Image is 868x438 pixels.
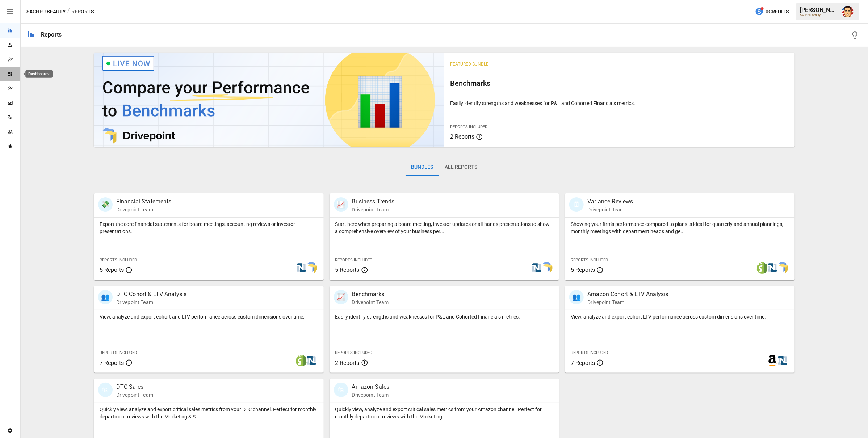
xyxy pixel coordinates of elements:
p: Amazon Cohort & LTV Analysis [587,290,668,299]
span: 7 Reports [100,359,124,366]
span: 2 Reports [335,359,360,366]
p: Showing your firm's performance compared to plans is ideal for quarterly and annual plannings, mo... [571,220,789,235]
span: Reports Included [335,258,373,262]
p: Drivepoint Team [352,299,389,306]
p: Variance Reviews [587,197,633,206]
img: netsuite [767,262,778,274]
p: Easily identify strengths and weaknesses for P&L and Cohorted Financials metrics. [335,313,554,320]
img: smart model [306,262,317,274]
p: Financial Statements [116,197,172,206]
span: Reports Included [100,258,137,262]
p: Benchmarks [352,290,389,299]
div: Reports [41,31,62,38]
p: Amazon Sales [352,383,390,391]
p: Easily identify strengths and weaknesses for P&L and Cohorted Financials metrics. [450,100,789,107]
span: Reports Included [100,350,137,355]
button: Austin Gardner-Smith [838,1,858,22]
span: 7 Reports [571,359,595,366]
p: Start here when preparing a board meeting, investor updates or all-hands presentations to show a ... [335,220,554,235]
span: 5 Reports [571,266,595,273]
p: Quickly view, analyze and export critical sales metrics from your DTC channel. Perfect for monthl... [100,406,318,420]
p: Drivepoint Team [587,206,633,213]
img: Austin Gardner-Smith [842,6,854,17]
img: shopify [295,355,307,366]
p: Drivepoint Team [116,299,187,306]
p: Export the core financial statements for board meetings, accounting reviews or investor presentat... [100,220,318,235]
p: DTC Sales [116,383,153,391]
div: 👥 [569,290,584,304]
div: 👥 [98,290,113,304]
p: Quickly view, analyze and export critical sales metrics from your Amazon channel. Perfect for mon... [335,406,554,420]
div: / [67,7,70,16]
p: Business Trends [352,197,395,206]
div: 📈 [334,290,348,304]
img: shopify [756,262,768,274]
p: Drivepoint Team [116,391,153,399]
span: Reports Included [450,125,487,129]
button: SACHEU Beauty [26,7,66,16]
p: View, analyze and export cohort LTV performance across custom dimensions over time. [571,313,789,320]
span: Reports Included [571,258,608,262]
p: Drivepoint Team [352,206,395,213]
img: netsuite [777,355,788,366]
img: netsuite [306,355,317,366]
img: netsuite [531,262,542,274]
button: All Reports [439,159,483,176]
span: Featured Bundle [450,62,488,67]
div: Dashboards [25,70,53,78]
button: 0Credits [752,5,792,18]
div: 💸 [98,197,113,212]
div: 🛍 [334,383,348,397]
span: 5 Reports [100,266,124,273]
img: amazon [767,355,778,366]
span: 2 Reports [450,133,474,140]
p: Drivepoint Team [352,391,390,399]
p: View, analyze and export cohort and LTV performance across custom dimensions over time. [100,313,318,320]
img: video thumbnail [94,53,444,147]
p: Drivepoint Team [116,206,172,213]
span: Reports Included [335,350,373,355]
span: Reports Included [571,350,608,355]
h6: Benchmarks [450,77,789,89]
img: netsuite [295,262,307,274]
p: DTC Cohort & LTV Analysis [116,290,187,299]
button: Bundles [406,159,439,176]
p: Drivepoint Team [587,299,668,306]
div: 📈 [334,197,348,212]
img: smart model [541,262,553,274]
div: 🛍 [98,383,113,397]
span: 5 Reports [335,266,360,273]
div: 🗓 [569,197,584,212]
div: [PERSON_NAME] [800,7,838,13]
span: 0 Credits [766,7,789,16]
div: SACHEU Beauty [800,13,838,17]
img: smart model [777,262,788,274]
